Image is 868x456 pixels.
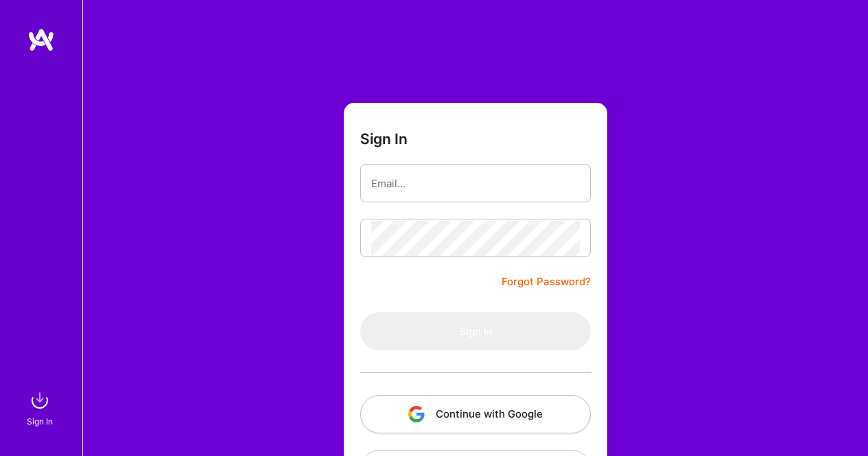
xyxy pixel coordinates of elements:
[408,406,425,422] img: icon
[26,387,54,414] img: sign in
[360,395,591,433] button: Continue with Google
[27,414,53,429] div: Sign In
[29,387,54,429] a: sign inSign In
[502,274,591,290] a: Forgot Password?
[360,130,408,147] h3: Sign In
[360,312,591,350] button: Sign In
[371,166,580,201] input: Email...
[27,27,55,52] img: logo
